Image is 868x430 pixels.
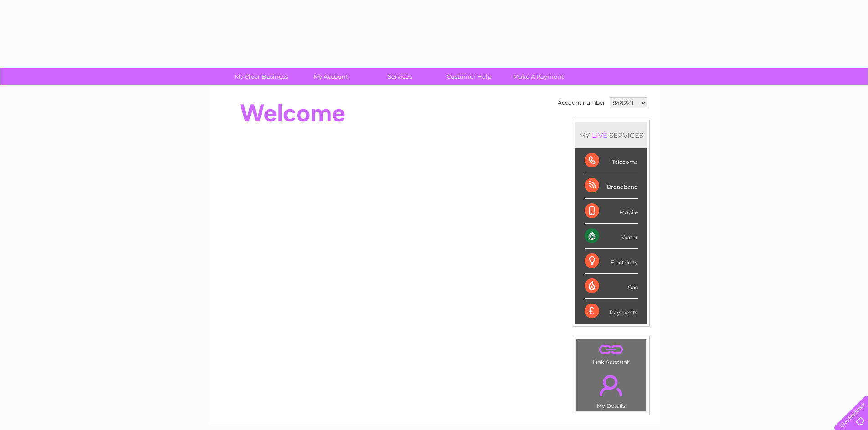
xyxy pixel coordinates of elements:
[501,68,576,85] a: Make A Payment
[585,199,638,224] div: Mobile
[585,299,638,324] div: Payments
[576,339,647,368] td: Link Account
[579,342,644,358] a: .
[585,249,638,274] div: Electricity
[585,173,638,198] div: Broadband
[585,274,638,299] div: Gas
[224,68,299,85] a: My Clear Business
[590,131,609,140] div: LIVE
[585,224,638,249] div: Water
[579,369,644,401] a: .
[431,68,507,85] a: Customer Help
[293,68,368,85] a: My Account
[585,148,638,173] div: Telecoms
[576,367,647,412] td: My Details
[362,68,437,85] a: Services
[555,95,607,111] td: Account number
[575,122,647,148] div: MY SERVICES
